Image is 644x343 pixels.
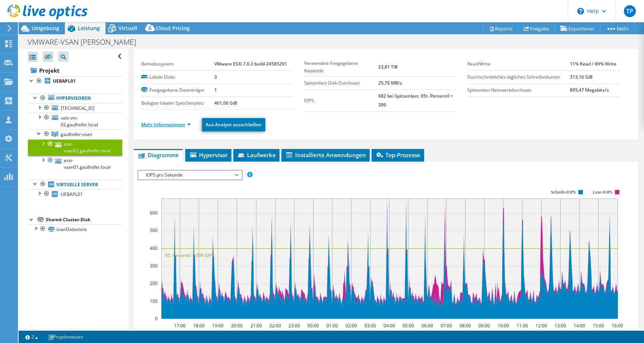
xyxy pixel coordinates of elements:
[150,227,158,234] text: 500
[150,280,158,286] text: 200
[467,86,570,94] label: Spitzenlast Netzwerkdurchsatz
[61,191,83,197] span: UEBAPL01
[307,323,319,329] text: 00:00
[467,60,570,68] label: Read/Write
[61,105,94,111] span: [TECHNICAL_ID]
[28,64,122,76] a: Projekt
[189,151,228,159] span: Hypervisor
[141,121,191,128] a: Mehr Informationen
[214,61,287,67] b: VMware ESXi 7.0.3 build-24585291
[459,323,471,329] text: 08:00
[141,60,214,68] label: Betriebssystem
[28,139,122,156] a: esxi-vsan02.gaulhofer.local
[570,61,616,67] b: 11% Read / 89% Write
[326,323,338,329] text: 01:00
[150,263,158,269] text: 300
[483,23,518,34] a: Reports
[383,323,395,329] text: 04:00
[78,25,100,32] span: Leistung
[577,8,584,15] svg: \n
[378,64,398,70] b: 23,81 TiB
[288,323,300,329] text: 23:00
[28,76,122,86] a: UEBAPL01
[202,118,265,131] a: Aus Analyse ausschließen
[28,189,122,199] a: UEBAPL01
[150,298,158,304] text: 100
[243,40,264,49] span: Details
[497,323,509,329] text: 10:00
[304,97,378,104] label: IOPS:
[193,323,204,329] text: 18:00
[28,156,122,172] a: esxi-vsan01.gaulhofer.local
[24,38,148,46] h1: VMWARE-VSAN [PERSON_NAME]
[28,224,122,234] a: vsanDatastore
[611,323,623,329] text: 16:00
[61,131,92,137] span: gaulhofer-vsan
[600,23,635,34] a: Mehr
[592,323,604,329] text: 15:00
[43,332,88,342] a: Projektnotizen
[345,323,357,329] text: 02:00
[570,87,609,93] b: 895,47 Megabits/s
[141,86,214,94] label: Freigegebene Datenträger
[375,151,420,159] span: Top-Prozesse
[402,323,414,329] text: 05:00
[53,78,76,84] b: UEBAPL01
[378,93,453,108] b: 682 bei Spitzenlast, 95t. Perzentil = 399
[554,323,566,329] text: 13:00
[28,129,122,139] a: gaulhofer-vsan
[304,79,378,87] label: Spitzenlast Disk-Durchsatz
[142,171,238,180] span: IOPS pro Sekunde
[231,323,242,329] text: 20:00
[478,323,490,329] text: 09:00
[593,190,612,195] text: Lese-IOPS
[32,25,59,32] span: Umgebung
[46,215,122,224] div: Shared-Cluster-Disk
[141,73,214,81] label: Lokale Disks
[518,23,555,34] a: Freigabe
[150,245,158,251] text: 400
[285,151,366,159] span: Installierte Anwendungen
[237,151,276,159] span: Laufwerke
[214,100,237,106] b: 461,00 GiB
[364,323,376,329] text: 03:00
[150,210,158,216] text: 600
[28,113,122,129] a: ueb-vm-02.gaulhofer.local
[421,323,433,329] text: 06:00
[165,252,214,258] text: 95. Perzentil = 399 IOPS
[28,103,122,113] a: [TECHNICAL_ID]
[28,93,122,103] a: Hypervisoren
[551,190,576,195] text: Schreib-IOPS
[214,87,217,93] b: 1
[516,323,528,329] text: 11:00
[250,323,262,329] text: 21:00
[624,5,636,17] span: TP
[119,25,137,32] span: Virtuell
[467,73,570,81] label: Durchschnittliches tägliches Schreibvolumen
[570,74,593,80] b: 313,16 GiB
[61,115,98,128] span: ueb-vm-02.gaulhofer.local
[156,25,190,32] span: Cloud Pricing
[304,60,378,74] label: Verwendete freigegebene Kapazität
[141,99,214,107] label: Belegter lokaler Speicherplatz
[28,180,122,189] a: Virtuelle Server
[555,23,600,34] a: Exportieren
[535,323,547,329] text: 12:00
[214,74,217,80] b: 3
[174,323,185,329] text: 17:00
[20,332,43,342] a: 2
[440,323,452,329] text: 07:00
[212,323,223,329] text: 19:00
[155,315,158,322] text: 0
[573,323,585,329] text: 14:00
[138,151,179,159] span: Diagramme
[378,80,402,86] b: 25,70 MB/s
[269,323,281,329] text: 22:00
